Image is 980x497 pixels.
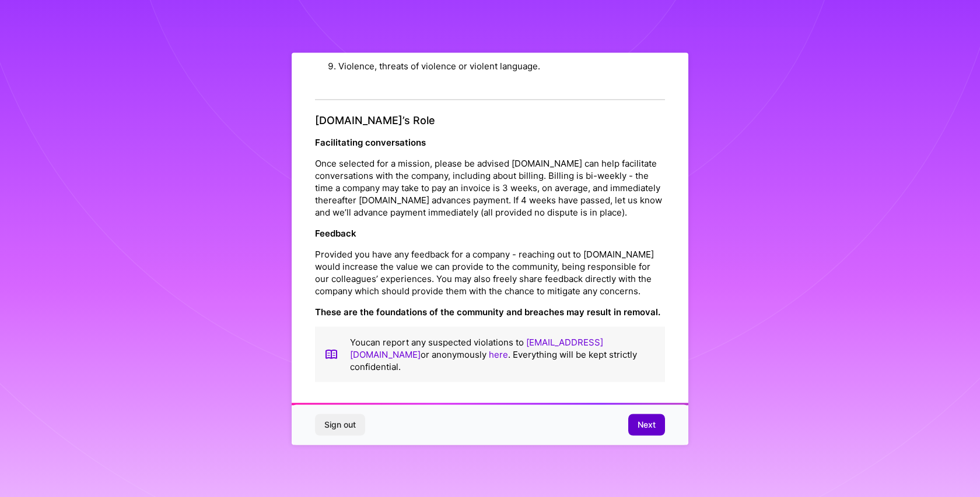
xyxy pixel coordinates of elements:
li: Violence, threats of violence or violent language. [338,55,665,77]
h4: [DOMAIN_NAME]’s Role [315,114,665,127]
a: [EMAIL_ADDRESS][DOMAIN_NAME] [350,336,603,359]
button: Next [628,414,665,435]
span: Next [638,419,656,431]
button: Sign out [315,414,365,435]
p: Once selected for a mission, please be advised [DOMAIN_NAME] can help facilitate conversations wi... [315,157,665,218]
a: here [489,348,508,359]
strong: Facilitating conversations [315,136,426,147]
span: Sign out [324,419,356,431]
strong: These are the foundations of the community and breaches may result in removal. [315,306,660,317]
strong: Feedback [315,227,356,238]
img: book icon [324,336,338,372]
p: You can report any suspected violations to or anonymously . Everything will be kept strictly conf... [350,336,656,372]
p: Provided you have any feedback for a company - reaching out to [DOMAIN_NAME] would increase the v... [315,248,665,297]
